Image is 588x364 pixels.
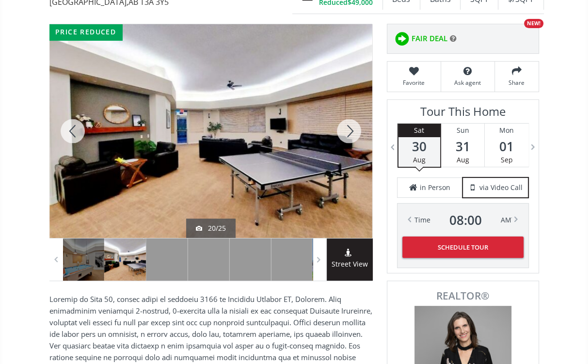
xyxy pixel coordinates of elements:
span: Ask agent [446,79,490,87]
div: 2722 EDENWOLD Heights NW #22 Calgary, AB T3A 3Y5 - Photo 20 of 25 [49,24,372,238]
img: rating icon [392,29,412,48]
span: Street View [327,259,373,270]
span: Favorite [392,79,436,87]
span: 31 [441,140,484,153]
div: Mon [485,124,528,137]
span: 08 : 00 [449,213,482,227]
span: 01 [485,140,528,153]
span: in Person [420,183,450,192]
span: Aug [456,155,469,164]
span: Aug [413,155,426,164]
div: Time AM [414,213,511,227]
span: via Video Call [479,183,523,192]
div: 20/25 [196,223,226,233]
div: NEW! [524,19,543,28]
div: price reduced [49,24,122,40]
span: FAIR DEAL [412,33,447,44]
span: 30 [398,140,440,153]
div: Sun [441,124,484,137]
h3: Tour This Home [397,105,529,123]
span: REALTOR® [398,291,528,301]
span: Share [500,79,534,87]
div: Sat [398,124,440,137]
button: Schedule Tour [402,237,524,258]
span: Sep [501,155,513,164]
